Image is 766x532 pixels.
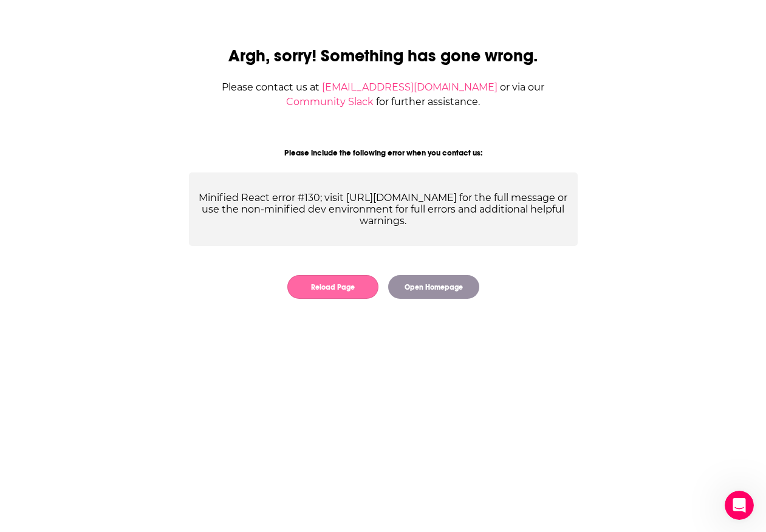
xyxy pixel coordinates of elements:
a: Community Slack [286,96,374,107]
h2: Argh, sorry! Something has gone wrong. [189,46,578,66]
div: Please include the following error when you contact us: [189,148,578,158]
div: Minified React error #130; visit [URL][DOMAIN_NAME] for the full message or use the non-minified ... [189,172,578,246]
iframe: Intercom live chat [725,491,754,520]
div: Please contact us at or via our for further assistance. [189,80,578,109]
button: Reload Page [287,275,378,299]
button: Open Homepage [388,275,479,299]
a: [EMAIL_ADDRESS][DOMAIN_NAME] [322,81,498,93]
